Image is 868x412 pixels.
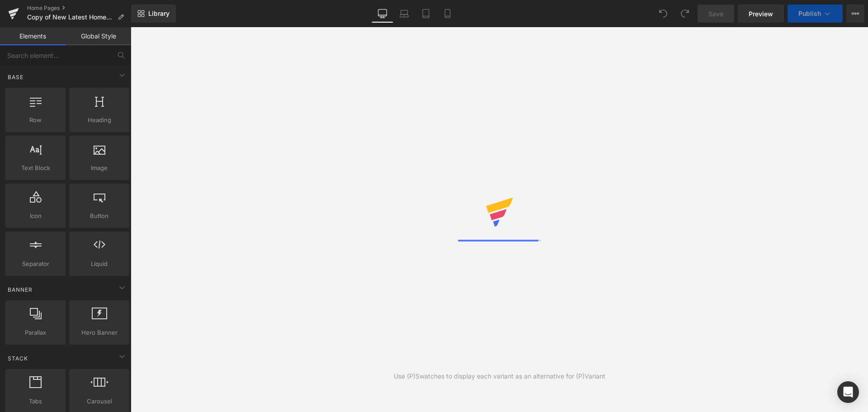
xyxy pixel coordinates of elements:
span: Liquid [72,259,127,269]
span: Base [7,73,24,81]
span: Text Block [8,163,63,173]
span: Banner [7,285,33,294]
div: Use (P)Swatches to display each variant as an alternative for (P)Variant [394,371,605,381]
button: More [846,5,864,23]
span: Image [72,163,127,173]
button: Publish [788,5,843,23]
span: Library [148,9,170,18]
span: Copy of New Latest Home-Page-BetterMan [27,14,114,21]
span: Carousel [72,397,127,406]
a: Global Style [66,27,131,45]
a: Desktop [372,5,393,23]
span: Preview [749,9,773,19]
span: Publish [798,10,821,17]
span: Save [708,9,723,19]
a: Mobile [437,5,458,23]
a: New Library [131,5,176,23]
div: Open Intercom Messenger [837,381,859,403]
a: Home Pages [27,5,131,12]
span: Stack [7,354,29,363]
span: Row [8,115,63,125]
a: Tablet [415,5,437,23]
a: Preview [738,5,784,23]
span: Button [72,211,127,221]
button: Redo [676,5,694,23]
button: Undo [654,5,672,23]
span: Parallax [8,328,63,337]
a: Laptop [393,5,415,23]
span: Icon [8,211,63,221]
span: Heading [72,115,127,125]
span: Separator [8,259,63,269]
span: Hero Banner [72,328,127,337]
span: Tabs [8,397,63,406]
